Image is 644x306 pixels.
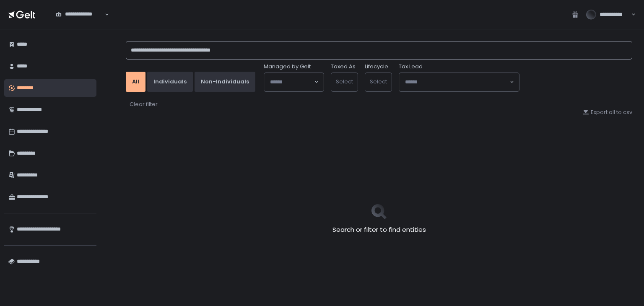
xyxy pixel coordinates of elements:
[264,73,324,91] div: Search for option
[405,78,509,86] input: Search for option
[582,109,632,116] button: Export all to csv
[56,18,104,26] input: Search for option
[336,78,353,86] span: Select
[270,78,314,86] input: Search for option
[264,63,311,70] span: Managed by Gelt
[132,78,139,86] div: All
[399,63,423,70] span: Tax Lead
[129,100,158,109] button: Clear filter
[130,101,158,108] div: Clear filter
[126,72,145,92] button: All
[195,72,255,92] button: Non-Individuals
[153,78,187,86] div: Individuals
[399,73,519,91] div: Search for option
[50,6,109,23] div: Search for option
[201,78,249,86] div: Non-Individuals
[332,225,426,235] h2: Search or filter to find entities
[365,63,388,70] label: Lifecycle
[370,78,387,86] span: Select
[147,72,193,92] button: Individuals
[331,63,356,70] label: Taxed As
